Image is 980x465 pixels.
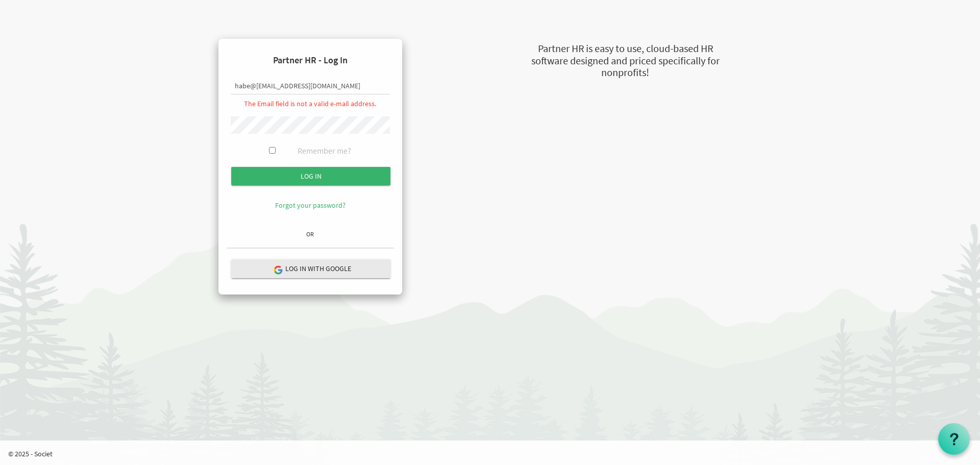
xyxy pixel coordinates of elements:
div: software designed and priced specifically for [480,54,771,68]
a: Forgot your password? [275,201,346,210]
h6: OR [227,231,394,237]
div: Partner HR is easy to use, cloud-based HR [480,41,771,56]
span: The Email field is not a valid e-mail address. [244,99,376,108]
p: © 2025 - Societ [8,449,980,459]
input: Log in [231,167,390,185]
label: Remember me? [298,145,351,157]
button: Log in with Google [231,259,390,278]
h4: Partner HR - Log In [227,47,394,74]
img: google-logo.png [273,265,282,274]
input: Email [231,78,390,95]
div: nonprofits! [480,65,771,80]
